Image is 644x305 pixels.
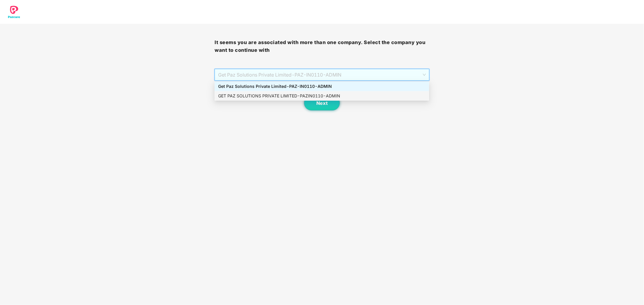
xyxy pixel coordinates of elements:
span: Next [316,100,328,106]
span: Get Paz Solutions Private Limited - PAZ-IN0110 - ADMIN [218,69,426,80]
div: Get Paz Solutions Private Limited - PAZ-IN0110 - ADMIN [218,83,426,90]
button: Next [304,96,340,111]
div: GET PAZ SOLUTIONS PRIVATE LIMITED - PAZIN0110 - ADMIN [218,93,426,99]
h3: It seems you are associated with more than one company. Select the company you want to continue with [215,39,429,54]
